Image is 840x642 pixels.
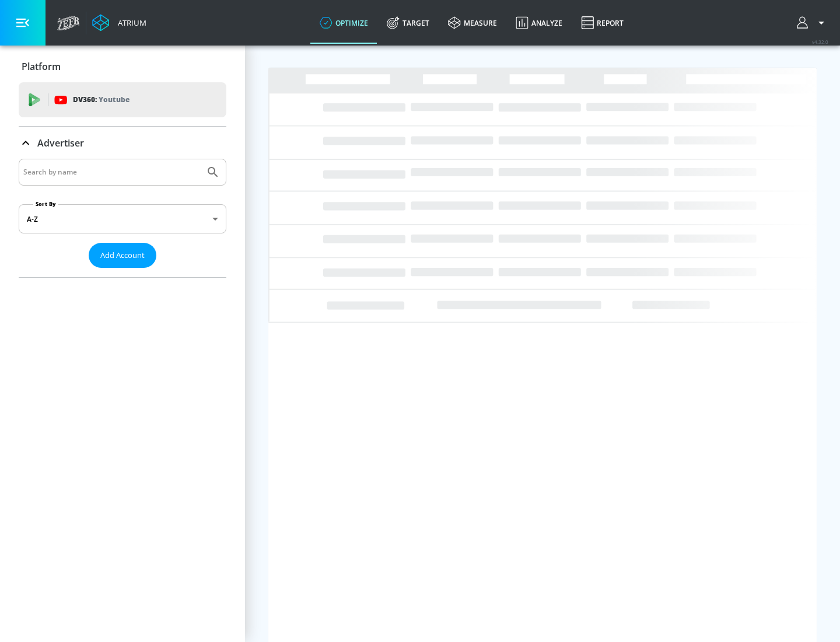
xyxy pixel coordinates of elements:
[19,204,226,233] div: A-Z
[33,200,58,208] label: Sort By
[19,127,226,159] div: Advertiser
[19,82,226,117] div: DV360: Youtube
[572,2,633,44] a: Report
[73,93,129,106] p: DV360:
[310,2,377,44] a: optimize
[812,39,828,45] span: v 4.32.0
[37,137,84,149] p: Advertiser
[506,2,572,44] a: Analyze
[89,243,156,268] button: Add Account
[113,18,146,28] div: Atrium
[23,165,200,180] input: Search by name
[22,60,61,73] p: Platform
[19,50,226,83] div: Platform
[99,93,129,106] p: Youtube
[92,14,146,32] a: Atrium
[377,2,439,44] a: Target
[100,249,145,262] span: Add Account
[19,159,226,277] div: Advertiser
[439,2,506,44] a: measure
[19,268,226,277] nav: list of Advertiser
